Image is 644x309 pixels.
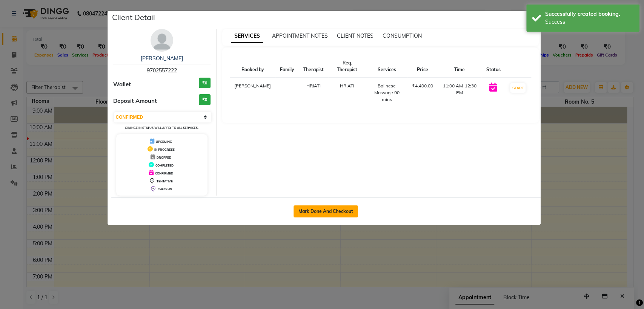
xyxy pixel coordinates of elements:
[370,83,403,103] div: Balinese Massage 90 mins
[340,83,354,89] span: HRIATI
[199,78,211,89] h3: ₹0
[147,67,177,74] span: 9702557222
[157,179,173,183] span: TENTATIVE
[141,55,183,62] a: [PERSON_NAME]
[366,55,407,78] th: Services
[412,83,433,89] div: ₹4,400.00
[275,78,299,108] td: -
[481,55,505,78] th: Status
[154,148,175,151] span: IN PROGRESS
[275,55,299,78] th: Family
[272,32,328,39] span: APPOINTMENT NOTES
[113,97,157,106] span: Deposit Amount
[199,94,211,105] h3: ₹0
[545,10,634,18] div: Successfully created booking.
[158,187,172,191] span: CHECK-IN
[230,78,275,108] td: [PERSON_NAME]
[299,55,328,78] th: Therapist
[157,156,171,159] span: DROPPED
[156,140,172,144] span: UPCOMING
[294,205,358,217] button: Mark Done And Checkout
[155,164,174,167] span: COMPLETED
[438,78,482,108] td: 11:00 AM-12:30 PM
[112,12,155,23] h5: Client Detail
[337,32,373,39] span: CLIENT NOTES
[125,126,198,130] small: Change in status will apply to all services.
[113,80,131,89] span: Wallet
[306,83,321,89] span: HRIATI
[155,171,173,175] span: CONFIRMED
[328,55,366,78] th: Req. Therapist
[230,55,275,78] th: Booked by
[407,55,438,78] th: Price
[510,83,526,93] button: START
[383,32,422,39] span: CONSUMPTION
[231,29,263,43] span: SERVICES
[151,29,173,52] img: avatar
[545,18,634,26] div: Success
[438,55,482,78] th: Time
